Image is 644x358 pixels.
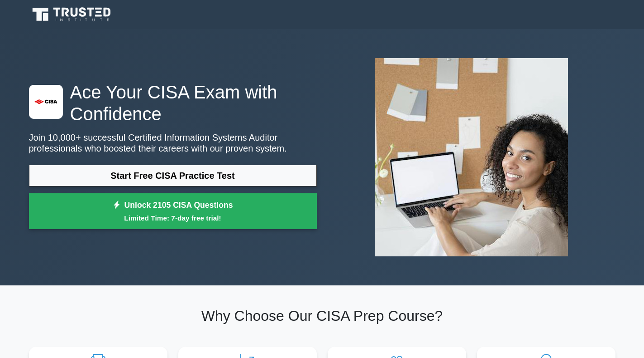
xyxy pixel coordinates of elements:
[29,193,317,230] a: Unlock 2105 CISA QuestionsLimited Time: 7-day free trial!
[29,81,317,125] h1: Ace Your CISA Exam with Confidence
[40,213,305,223] small: Limited Time: 7-day free trial!
[29,307,615,324] h2: Why Choose Our CISA Prep Course?
[29,132,317,154] p: Join 10,000+ successful Certified Information Systems Auditor professionals who boosted their car...
[29,165,317,186] a: Start Free CISA Practice Test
